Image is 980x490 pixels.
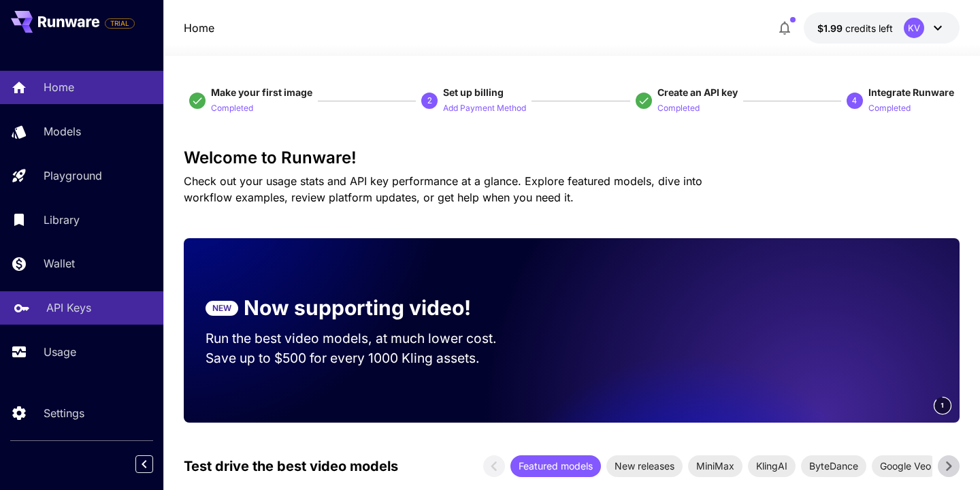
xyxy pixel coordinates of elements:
[801,459,866,473] span: ByteDance
[211,102,253,115] p: Completed
[184,174,702,204] span: Check out your usage stats and API key performance at a glance. Explore featured models, dive int...
[206,329,523,348] p: Run the best video models, at much lower cost.
[748,459,796,473] span: KlingAI
[44,405,84,421] p: Settings
[804,12,960,44] button: $1.985KV
[46,299,91,316] p: API Keys
[211,86,312,98] span: Make your first image
[184,148,960,167] h3: Welcome to Runware!
[941,400,945,410] span: 1
[184,20,214,36] nav: breadcrumb
[510,455,601,477] div: Featured models
[244,293,471,323] p: Now supporting video!
[845,22,893,34] span: credits left
[105,15,135,31] span: Add your payment card to enable full platform functionality.
[184,20,214,36] a: Home
[801,455,866,477] div: ByteDance
[904,18,924,38] div: KV
[657,99,700,116] button: Completed
[443,102,526,115] p: Add Payment Method
[427,95,432,107] p: 2
[510,459,601,473] span: Featured models
[146,452,163,476] div: Collapse sidebar
[44,344,76,360] p: Usage
[817,22,845,34] span: $1.99
[868,99,911,116] button: Completed
[44,123,81,140] p: Models
[44,167,102,184] p: Playground
[872,459,939,473] span: Google Veo
[135,455,153,473] button: Collapse sidebar
[852,95,857,107] p: 4
[606,455,683,477] div: New releases
[868,102,911,115] p: Completed
[606,459,683,473] span: New releases
[443,86,504,98] span: Set up billing
[657,102,700,115] p: Completed
[872,455,939,477] div: Google Veo
[105,18,134,29] span: TRIAL
[817,21,893,35] div: $1.985
[868,86,954,98] span: Integrate Runware
[688,455,742,477] div: MiniMax
[44,79,74,95] p: Home
[44,255,75,272] p: Wallet
[44,212,80,228] p: Library
[206,348,523,368] p: Save up to $500 for every 1000 Kling assets.
[657,86,738,98] span: Create an API key
[211,99,253,116] button: Completed
[184,456,398,476] p: Test drive the best video models
[688,459,742,473] span: MiniMax
[443,99,526,116] button: Add Payment Method
[748,455,796,477] div: KlingAI
[212,302,231,314] p: NEW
